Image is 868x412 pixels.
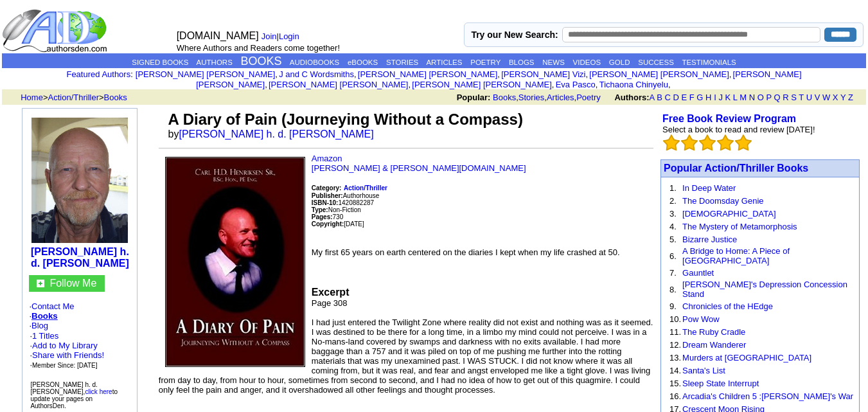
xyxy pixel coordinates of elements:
a: Books [493,93,516,102]
b: Free Book Review Program [662,113,796,124]
font: 14. [669,366,681,375]
a: Home [21,93,43,102]
img: bigemptystars.png [717,134,734,151]
a: click here [85,388,112,395]
font: Member Since: [DATE] [32,362,98,369]
a: [PERSON_NAME] [PERSON_NAME] [412,80,551,89]
a: Featured Authors [66,69,130,79]
font: 4. [669,222,677,231]
font: : [66,69,132,79]
font: · · · [30,341,104,370]
a: POETRY [470,58,500,66]
font: [PERSON_NAME] h. d. [PERSON_NAME], to update your pages on AuthorsDen. [30,381,118,409]
a: H [705,93,711,102]
a: [PERSON_NAME] Vizi [501,69,585,79]
img: 16518.jpg [165,157,305,367]
a: Bizarre Justice [682,235,737,244]
a: STORIES [386,58,418,66]
a: Share with Friends! [32,350,104,360]
font: 730 [312,213,343,220]
font: Where Authors and Readers come together! [177,43,340,53]
a: E [681,93,687,102]
a: S [791,93,797,102]
font: > > [16,93,127,102]
a: Santa's List [682,366,725,375]
a: Murders at [GEOGRAPHIC_DATA] [682,353,811,363]
a: B [657,93,662,102]
a: U [806,93,812,102]
a: Q [774,93,780,102]
a: X [833,93,838,102]
a: Sleep State Interrupt [682,379,759,388]
b: Type: [312,206,328,213]
img: bigemptystars.png [699,134,716,151]
font: i [357,71,358,78]
a: Pow Wow [682,314,720,324]
font: Copyright: [312,220,344,228]
font: Page 308 I had just entered the Twilight Zone where reality did not exist and nothing was as it s... [159,298,653,395]
a: 1 Titles [32,331,58,341]
font: 13. [669,353,681,363]
b: Authors: [614,93,649,102]
a: J and C Wordsmiths [279,69,354,79]
a: The Ruby Cradle [682,327,745,337]
font: Popular Action/Thriller Books [664,163,808,174]
font: A Diary of Pain (Journeying Without a Compass) [168,111,523,128]
font: , , , , , , , , , , [136,69,802,89]
a: Eva Pasco [556,80,596,89]
font: 12. [669,340,681,350]
b: ISBN-10: [312,199,339,206]
b: Popular: [457,93,491,102]
font: Non-Fiction [312,206,361,213]
a: [PERSON_NAME] h. d. [PERSON_NAME] [179,129,374,139]
a: Poetry [576,93,601,102]
img: bigemptystars.png [735,134,752,151]
font: 9. [669,301,677,311]
a: Z [848,93,853,102]
a: Join [261,31,277,41]
font: i [731,71,732,78]
font: My first 65 years on earth centered on the diaries I kept when my life crashed at 50. [312,247,620,257]
font: [DATE] [344,220,364,228]
a: TESTIMONIALS [682,58,736,66]
a: SIGNED BOOKS [132,58,188,66]
a: A [650,93,655,102]
a: BOOKS [241,55,282,67]
a: K [725,93,731,102]
a: AUDIOBOOKS [290,58,339,66]
a: AUTHORS [197,58,233,66]
a: GOLD [609,58,630,66]
b: Category: [312,184,342,192]
font: Authorhouse [312,192,380,199]
a: [DEMOGRAPHIC_DATA] [682,209,775,219]
img: bigemptystars.png [681,134,698,151]
a: NEWS [542,58,565,66]
a: [PERSON_NAME] & [PERSON_NAME][DOMAIN_NAME] [312,163,526,173]
a: A Bridge to Home: A Piece of [GEOGRAPHIC_DATA] [682,246,790,265]
label: Try our New Search: [471,30,558,40]
font: i [411,82,412,89]
a: Add to My Library [32,341,98,350]
font: [DOMAIN_NAME] [177,30,259,41]
a: [PERSON_NAME]'s Depression Concession Stand [682,280,847,299]
img: logo_ad.gif [2,8,110,53]
font: 6. [669,251,677,261]
img: gc.jpg [37,280,44,287]
a: G [696,93,703,102]
img: bigemptystars.png [663,134,680,151]
font: i [554,82,555,89]
a: R [783,93,788,102]
a: [PERSON_NAME] [PERSON_NAME] [196,69,801,89]
font: Select a book to read and review [DATE]! [662,125,815,134]
a: VIDEOS [573,58,601,66]
b: [PERSON_NAME] h. d. [PERSON_NAME] [31,246,129,269]
a: Stories [518,93,544,102]
b: Action/Thriller [344,184,387,192]
font: 15. [669,379,681,388]
a: ARTICLES [426,58,462,66]
a: Follow Me [49,278,96,289]
a: Arcadia's Children 5 :[PERSON_NAME]'s War [682,391,853,401]
a: Action/Thriller [48,93,99,102]
a: Blog [31,321,48,330]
